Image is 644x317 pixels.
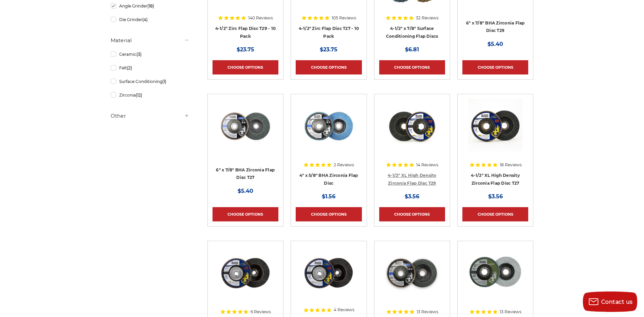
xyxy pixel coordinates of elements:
[386,26,438,39] a: 4-1/2" x 7/8" Surface Conditioning Flap Discs
[462,207,528,221] a: Choose Options
[136,93,142,98] span: (12)
[320,46,337,53] span: $23.75
[136,52,142,57] span: (3)
[215,26,276,39] a: 4-1/2" Zirc Flap Disc T29 - 10 Pack
[111,48,189,60] a: Ceramic
[142,17,148,22] span: (4)
[111,36,189,45] h5: Material
[462,99,528,165] a: 4-1/2" XL High Density Zirconia Flap Disc T27
[237,46,254,53] span: $23.75
[379,207,445,221] a: Choose Options
[213,60,278,74] a: Choose Options
[301,99,356,153] img: 4-inch BHA Zirconia flap disc with 40 grit designed for aggressive metal sanding and grinding
[334,163,354,167] span: 2 Reviews
[462,246,528,312] a: BHA 4-1/2 Inch Flap Disc for Aluminum
[218,246,273,300] img: high density flap disc with screw hub
[111,89,189,101] a: Zirconia
[248,16,273,20] span: 140 Reviews
[127,65,132,70] span: (2)
[462,60,528,74] a: Choose Options
[416,16,439,20] span: 32 Reviews
[213,99,278,165] a: Coarse 36 grit BHA Zirconia flap disc, 6-inch, flat T27 for aggressive material removal
[147,3,154,9] span: (18)
[299,26,359,39] a: 4-1/2" Zirc Flap Disc T27 - 10 Pack
[468,99,522,153] img: 4-1/2" XL High Density Zirconia Flap Disc T27
[487,41,503,47] span: $5.40
[299,173,358,186] a: 4" x 5/8" BHA Zirconia Flap Disc
[301,246,356,300] img: Zirconia flap disc with screw hub
[238,188,253,194] span: $5.40
[379,99,445,165] a: 4-1/2" XL High Density Zirconia Flap Disc T29
[405,46,419,53] span: $6.81
[379,246,445,312] a: Black Hawk Abrasives 4.5 inch curved edge flap disc
[213,207,278,221] a: Choose Options
[322,193,335,200] span: $1.56
[388,173,437,186] a: 4-1/2" XL High Density Zirconia Flap Disc T29
[216,167,275,180] a: 6" x 7/8" BHA Zirconia Flap Disc T27
[218,99,273,153] img: Coarse 36 grit BHA Zirconia flap disc, 6-inch, flat T27 for aggressive material removal
[500,163,522,167] span: 18 Reviews
[332,16,356,20] span: 105 Reviews
[500,310,521,314] span: 13 Reviews
[385,99,439,153] img: 4-1/2" XL High Density Zirconia Flap Disc T29
[417,310,438,314] span: 13 Reviews
[468,246,522,300] img: BHA 4-1/2 Inch Flap Disc for Aluminum
[111,62,189,74] a: Felt
[601,299,633,305] span: Contact us
[296,207,362,221] a: Choose Options
[583,291,637,312] button: Contact us
[213,246,278,312] a: high density flap disc with screw hub
[162,79,166,84] span: (1)
[471,173,520,186] a: 4-1/2" XL High Density Zirconia Flap Disc T27
[296,246,362,312] a: Zirconia flap disc with screw hub
[111,112,189,120] h5: Other
[385,246,439,300] img: Black Hawk Abrasives 4.5 inch curved edge flap disc
[379,60,445,74] a: Choose Options
[251,310,271,314] span: 6 Reviews
[111,14,189,26] a: Die Grinder
[296,99,362,165] a: 4-inch BHA Zirconia flap disc with 40 grit designed for aggressive metal sanding and grinding
[405,193,419,200] span: $3.56
[111,76,189,87] a: Surface Conditioning
[296,60,362,74] a: Choose Options
[488,193,503,200] span: $3.56
[466,20,525,33] a: 6" x 7/8" BHA Zirconia Flap Disc T29
[416,163,438,167] span: 14 Reviews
